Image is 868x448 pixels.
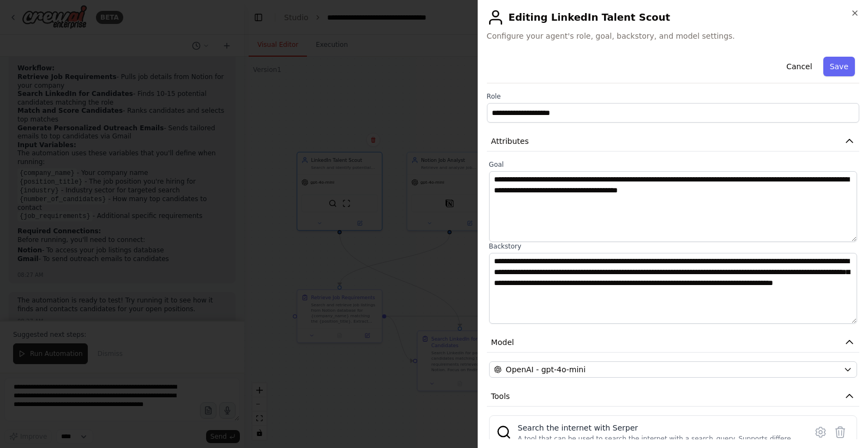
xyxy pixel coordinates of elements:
div: A tool that can be used to search the internet with a search_query. Supports different search typ... [518,434,800,443]
button: OpenAI - gpt-4o-mini [489,361,857,378]
button: Cancel [780,57,818,76]
button: Save [823,57,855,76]
span: OpenAI - gpt-4o-mini [506,364,586,375]
button: Attributes [487,131,859,152]
div: Search the internet with Serper [518,422,800,433]
button: Tools [487,386,859,407]
span: Configure your agent's role, goal, backstory, and model settings. [487,31,859,41]
h2: Editing LinkedIn Talent Scout [487,9,859,26]
label: Goal [489,160,857,169]
button: Delete tool [830,422,850,442]
button: Configure tool [811,422,830,442]
span: Attributes [491,136,529,147]
span: Tools [491,391,510,402]
img: SerperDevTool [496,425,511,440]
button: Model [487,332,859,353]
label: Role [487,92,859,101]
label: Backstory [489,242,857,251]
span: Model [491,337,514,348]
